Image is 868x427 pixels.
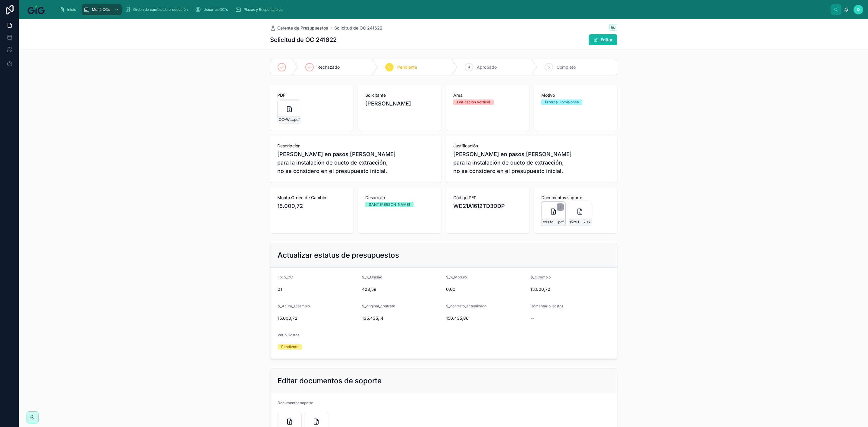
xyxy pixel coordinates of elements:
h2: Actualizar estatus de presupuestos [278,250,399,260]
button: Editar [589,34,617,45]
span: Descripción [277,143,434,149]
span: D [857,7,860,12]
span: Código PEP [453,195,522,201]
span: $_x_Modulo [446,275,467,279]
span: 5 [548,65,550,70]
span: Completo [557,64,576,70]
h1: Solicitud de OC 241622 [270,36,337,44]
span: .pdf [557,220,564,224]
span: [PERSON_NAME] [365,99,434,108]
span: Comentario Costos [530,304,563,308]
span: $_contrato_actualizado [446,304,486,308]
span: [PERSON_NAME] en pasos [PERSON_NAME] para la instalación de ducto de extracción, no se considero ... [453,150,610,175]
span: Rechazado [317,64,340,70]
span: Menú OCs [92,7,110,12]
span: 4 [468,65,470,70]
span: Justificación [453,143,610,149]
span: Monto Orden de Cambio [277,195,346,201]
span: 3 [388,65,390,70]
span: Documentos soporte [541,195,610,201]
div: SANT [PERSON_NAME] [369,202,410,207]
span: Documentos soporte [278,400,313,405]
span: $_OCambio [530,275,551,279]
a: Solicitud de OC 241622 [334,25,382,31]
a: Menú OCs [82,4,122,15]
span: 15291970-2593-41ac-beb7-ff1ab71de805-O.C.-4500140574-G.A.-23--[GEOGRAPHIC_DATA][PERSON_NAME]. [569,220,582,224]
h2: Editar documentos de soporte [278,376,382,386]
span: Orden de cambio de producción [133,7,188,12]
div: Pendiente [281,344,298,350]
span: -- [530,315,534,321]
a: Plazas y Responsables [233,4,287,15]
span: PDF [277,92,346,98]
span: $_original_contrato [362,304,395,308]
span: 428,59 [362,286,442,292]
span: WD21A1612TD3DDP [453,202,522,210]
span: $_x_Unidad [362,275,382,279]
span: 150.435,86 [446,315,526,321]
span: Inicio [67,7,76,12]
span: Pendiente [397,64,417,70]
span: Folio_OC [278,275,293,279]
a: Orden de cambio de producción [123,4,192,15]
a: Gerente de Presupuestos [270,25,328,31]
span: 0,00 [446,286,526,292]
span: 135.435,14 [362,315,442,321]
span: Area [453,92,522,98]
div: Edificación Vertical [457,99,490,105]
span: Plazas y Responsables [244,7,282,12]
a: Inicio [57,4,80,15]
a: Usuarios OC´s [193,4,232,15]
span: Aprobado [477,64,497,70]
span: [PERSON_NAME] en pasos [PERSON_NAME] para la instalación de ducto de extracción, no se considero ... [277,150,434,175]
span: .xlsx [582,220,590,224]
span: .pdf [293,117,300,122]
span: e913c66e-5858-4dbf-a18b-2a036ede2f69-O.C.-4500140574-G.A.-23--[GEOGRAPHIC_DATA][PERSON_NAME]. [543,220,557,224]
span: Gerente de Presupuestos [277,25,328,31]
span: VoBo Costos [278,333,299,337]
span: 15.000,72 [277,202,346,210]
img: App logo [24,5,49,14]
span: 15.000,72 [278,315,357,321]
span: Solicitante [365,92,434,98]
span: 01 [278,286,357,292]
span: Desarrollo [365,195,434,201]
span: $_Acum_OCambio [278,304,310,308]
span: Usuarios OC´s [203,7,228,12]
span: Motivo [541,92,610,98]
div: Errores u omisiones [545,99,579,105]
span: 15.000,72 [530,286,610,292]
span: OC-WD21A1612TD3DDP [279,117,293,122]
div: scrollable content [54,3,831,16]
